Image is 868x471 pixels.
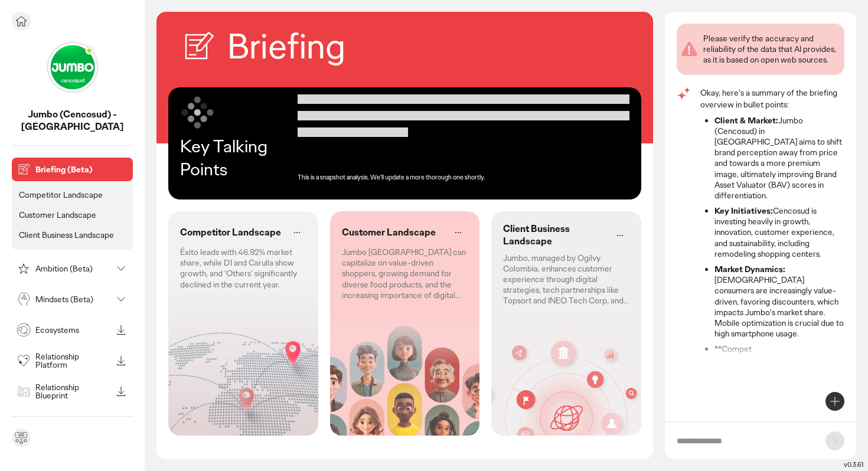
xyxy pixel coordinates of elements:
p: This is a snapshot analysis. We'll update a more thorough one shortly. [298,174,485,181]
p: Customer Landscape [342,227,436,239]
p: Ecosystems [35,326,112,334]
p: Customer Landscape [19,210,96,220]
p: Relationship Platform [35,352,112,369]
li: Jumbo (Cencosud) in [GEOGRAPHIC_DATA] aims to shift brand perception away from price and towards ... [714,115,844,201]
p: Jumbo (Cencosud) - Colombia [12,109,133,133]
p: Jumbo [GEOGRAPHIC_DATA] can capitalize on value-driven shoppers, growing demand for diverse food ... [342,247,468,300]
p: Key Talking Points [180,135,298,181]
img: project avatar [43,38,102,97]
li: [DEMOGRAPHIC_DATA] consumers are increasingly value-driven, favoring discounters, which impacts J... [714,264,844,339]
strong: Key Initiatives: [714,205,773,216]
p: Competitor Landscape [19,189,103,200]
p: Competitor Landscape [180,227,281,239]
li: Cencosud is investing heavily in growth, innovation, customer experience, and sustainability, inc... [714,205,844,259]
div: Please verify the accuracy and reliability of the data that AI provides, as it is based on open w... [703,33,840,66]
p: Ambition (Beta) [35,264,112,273]
p: Client Business Landscape [503,223,606,248]
p: Relationship Blueprint [35,383,112,400]
p: Okay, here's a summary of the briefing overview in bullet points: [700,87,844,110]
strong: Market Dynamics: [714,264,785,274]
p: Éxito leads with 46.92% market share, while D1 and Carulla show growth, and 'Others' significantl... [180,247,306,290]
img: symbol [180,94,216,130]
strong: Client & Market: [714,115,778,126]
div: Send feedback [12,429,31,447]
p: Client Business Landscape [19,230,114,240]
p: Jumbo, managed by Ogilvy Colombia, enhances customer experience through digital strategies, tech ... [503,253,629,306]
p: Briefing (Beta) [35,165,128,174]
p: Mindsets (Beta) [35,295,112,303]
h2: Briefing [227,24,345,70]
